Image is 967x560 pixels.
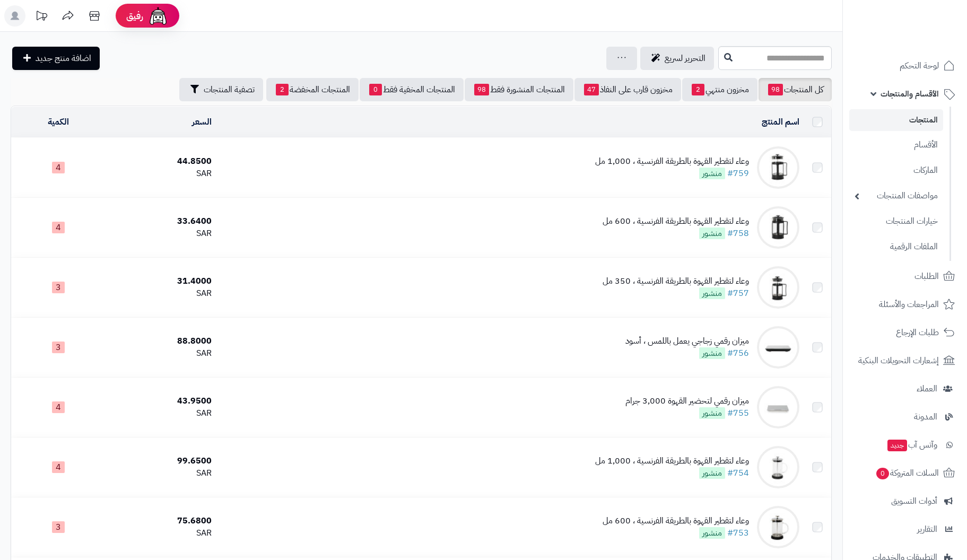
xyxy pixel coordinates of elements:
img: وعاء لتقطير القهوة بالطريقة الفرنسية ، 600 مل [757,206,799,249]
button: تصفية المنتجات [179,78,263,101]
div: ميزان رقمي لتحضير القهوة 3,000 جرام [625,395,749,407]
a: التقارير [849,517,961,542]
a: الملفات الرقمية [849,235,943,258]
span: 98 [768,84,783,95]
div: 44.8500 [110,155,212,168]
a: الكمية [48,116,69,128]
a: المنتجات [849,109,943,131]
span: التحرير لسريع [665,52,705,65]
span: السلات المتروكة [875,466,939,480]
a: لوحة التحكم [849,53,961,78]
span: رفيق [126,10,143,22]
a: الأقسام [849,134,943,156]
span: منشور [699,347,725,359]
a: مواصفات المنتجات [849,185,943,207]
span: الأقسام والمنتجات [881,86,939,101]
a: التحرير لسريع [640,47,714,70]
a: #755 [727,407,749,419]
div: 88.8000 [110,335,212,347]
img: وعاء لتقطير القهوة بالطريقة الفرنسية ، 1,000 مل [757,446,799,488]
span: 4 [52,461,65,473]
span: منشور [699,227,725,239]
a: الماركات [849,159,943,182]
div: SAR [110,467,212,479]
img: ai-face.png [147,5,169,27]
img: ميزان رقمي زجاجي يعمل باللمس ، أسود [757,326,799,369]
div: 99.6500 [110,455,212,467]
div: 31.4000 [110,275,212,287]
span: وآتس آب [886,437,937,452]
a: الطلبات [849,264,961,289]
a: مخزون قارب على النفاذ47 [574,78,681,101]
a: مخزون منتهي2 [682,78,757,101]
span: الطلبات [914,269,939,284]
span: منشور [699,467,725,479]
span: 4 [52,222,65,233]
span: جديد [887,440,907,451]
span: منشور [699,168,725,179]
span: 3 [52,342,65,353]
span: 47 [584,84,599,95]
span: منشور [699,527,725,539]
span: إشعارات التحويلات البنكية [858,353,939,368]
img: وعاء لتقطير القهوة بالطريقة الفرنسية ، 1,000 مل [757,146,799,189]
a: طلبات الإرجاع [849,320,961,345]
a: أدوات التسويق [849,488,961,514]
div: وعاء لتقطير القهوة بالطريقة الفرنسية ، 1,000 مل [595,455,749,467]
span: أدوات التسويق [891,494,937,509]
span: اضافة منتج جديد [36,52,91,65]
div: 33.6400 [110,215,212,227]
a: المنتجات المنشورة فقط98 [465,78,573,101]
div: وعاء لتقطير القهوة بالطريقة الفرنسية ، 1,000 مل [595,155,749,168]
div: SAR [110,287,212,300]
span: المراجعات والأسئلة [879,297,939,312]
div: SAR [110,527,212,539]
div: 75.6800 [110,515,212,527]
a: وآتس آبجديد [849,432,961,458]
span: 2 [276,84,289,95]
img: ميزان رقمي لتحضير القهوة 3,000 جرام [757,386,799,428]
span: 0 [369,84,382,95]
a: المراجعات والأسئلة [849,292,961,317]
span: 3 [52,282,65,293]
div: SAR [110,168,212,180]
span: طلبات الإرجاع [896,325,939,340]
span: العملاء [917,381,937,396]
a: اسم المنتج [762,116,799,128]
div: SAR [110,407,212,419]
a: المنتجات المخفية فقط0 [360,78,464,101]
a: #753 [727,527,749,539]
a: السلات المتروكة0 [849,460,961,486]
span: المدونة [914,409,937,424]
div: 43.9500 [110,395,212,407]
a: كل المنتجات98 [759,78,832,101]
a: اضافة منتج جديد [12,47,100,70]
a: إشعارات التحويلات البنكية [849,348,961,373]
a: المنتجات المخفضة2 [266,78,359,101]
a: العملاء [849,376,961,401]
a: #757 [727,287,749,300]
span: 0 [876,467,889,479]
a: #758 [727,227,749,240]
img: وعاء لتقطير القهوة بالطريقة الفرنسية ، 350 مل [757,266,799,309]
span: تصفية المنتجات [204,83,255,96]
span: 2 [692,84,704,95]
a: المدونة [849,404,961,430]
div: وعاء لتقطير القهوة بالطريقة الفرنسية ، 600 مل [603,215,749,227]
span: منشور [699,407,725,419]
span: لوحة التحكم [900,58,939,73]
img: logo-2.png [895,19,957,41]
a: تحديثات المنصة [28,5,55,29]
div: وعاء لتقطير القهوة بالطريقة الفرنسية ، 600 مل [603,515,749,527]
a: السعر [192,116,212,128]
span: 98 [474,84,489,95]
span: التقارير [917,522,937,537]
div: SAR [110,227,212,240]
div: SAR [110,347,212,360]
span: 4 [52,401,65,413]
span: منشور [699,287,725,299]
span: 4 [52,162,65,173]
img: وعاء لتقطير القهوة بالطريقة الفرنسية ، 600 مل [757,506,799,548]
a: #754 [727,467,749,479]
span: 3 [52,521,65,533]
